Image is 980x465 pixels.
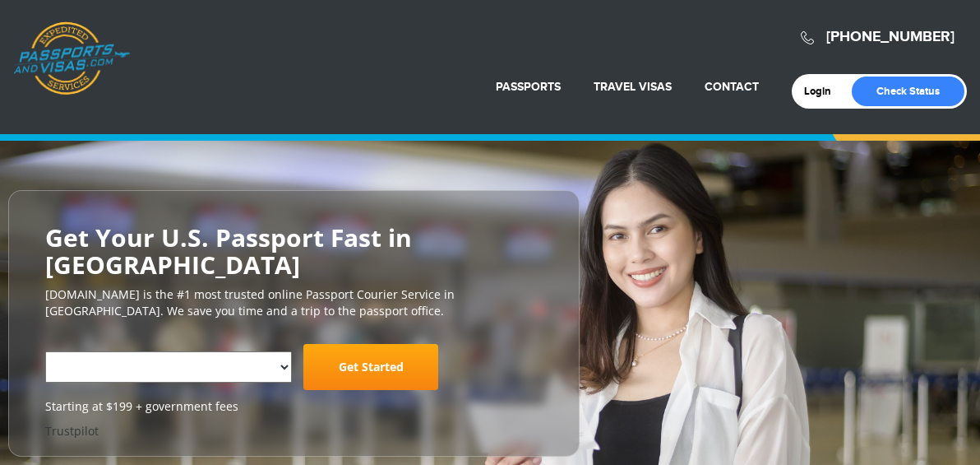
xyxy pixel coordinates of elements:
[13,21,130,95] a: Passports & [DOMAIN_NAME]
[496,80,561,94] a: Passports
[45,398,543,415] span: Starting at $199 + government fees
[303,344,438,390] a: Get Started
[45,286,543,319] p: [DOMAIN_NAME] is the #1 most trusted online Passport Courier Service in [GEOGRAPHIC_DATA]. We sav...
[826,28,955,46] a: [PHONE_NUMBER]
[804,85,843,98] a: Login
[852,77,964,106] a: Check Status
[45,224,543,278] h2: Get Your U.S. Passport Fast in [GEOGRAPHIC_DATA]
[45,423,99,439] a: Trustpilot
[705,80,759,94] a: Contact
[594,80,672,94] a: Travel Visas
